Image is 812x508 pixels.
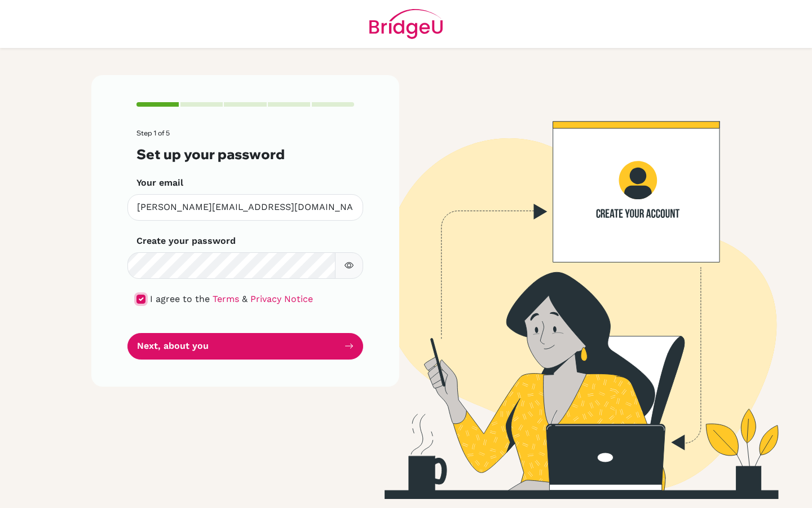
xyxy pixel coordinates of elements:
[250,294,313,304] a: Privacy Notice
[150,294,210,304] span: I agree to the
[242,294,248,304] span: &
[136,234,236,248] label: Create your password
[213,294,239,304] a: Terms
[127,194,363,221] input: Insert your email*
[136,129,170,137] span: Step 1 of 5
[127,333,363,360] button: Next, about you
[136,146,354,163] h3: Set up your password
[136,176,183,190] label: Your email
